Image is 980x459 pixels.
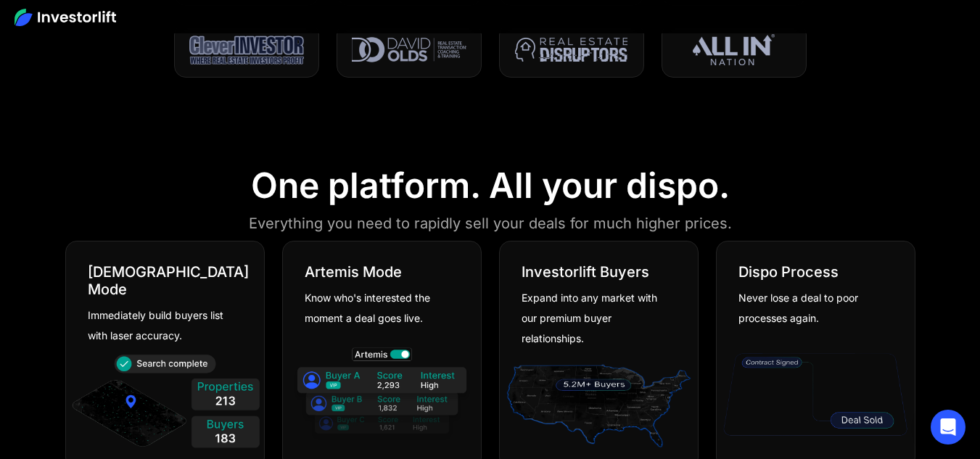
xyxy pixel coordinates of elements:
[251,165,730,207] div: One platform. All your dispo.
[305,288,448,328] div: Know who's interested the moment a deal goes live.
[522,263,649,281] div: Investorlift Buyers
[738,263,839,281] div: Dispo Process
[738,288,882,328] div: Never lose a deal to poor processes again.
[931,410,965,444] div: Open Intercom Messenger
[305,263,402,281] div: Artemis Mode
[522,288,665,349] div: Expand into any market with our premium buyer relationships.
[88,263,249,298] div: [DEMOGRAPHIC_DATA] Mode
[88,305,231,346] div: Immediately build buyers list with laser accuracy.
[249,212,732,235] div: Everything you need to rapidly sell your deals for much higher prices.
